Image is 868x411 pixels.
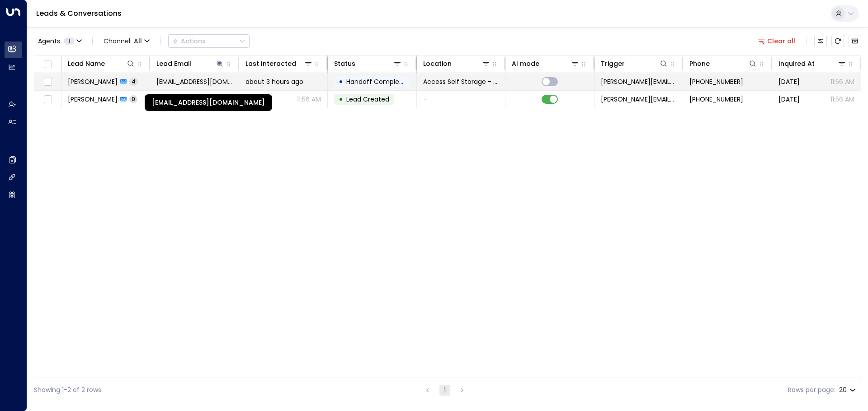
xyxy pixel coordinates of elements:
span: 0 [129,95,137,103]
span: Ruth Nightingale [68,95,118,104]
button: Agents1 [34,35,85,47]
div: Location [423,58,452,69]
span: Lead Created [346,95,389,104]
div: Showing 1-2 of 2 rows [34,385,101,395]
a: Leads & Conversations [36,8,122,18]
div: Status [334,58,401,69]
p: 11:56 AM [297,95,321,104]
p: 11:56 AM [830,95,854,104]
div: Inquired At [778,58,815,69]
span: Sep 28, 2025 [778,77,800,86]
span: Refresh [831,35,844,47]
div: • [339,74,343,89]
div: Location [423,58,491,69]
div: Phone [689,58,757,69]
button: page 1 [439,385,450,396]
span: laura.chambers@accessstorage.com [601,77,676,86]
div: • [339,92,343,107]
label: Rows per page: [788,385,835,395]
div: Lead Name [68,58,105,69]
button: Archived Leads [849,35,861,47]
div: Trigger [601,58,668,69]
div: Trigger [601,58,625,69]
div: Last Interacted [245,58,313,69]
p: 11:56 AM [830,77,854,86]
div: Lead Name [68,58,135,69]
span: Access Self Storage - Cheam [423,77,499,86]
span: Toggle select all [42,59,53,70]
span: renightingale@yahoo.com [156,77,232,86]
div: Last Interacted [245,58,296,69]
div: Inquired At [778,58,846,69]
div: Phone [689,58,710,69]
span: +447960497005 [689,77,743,86]
span: Channel: [100,35,153,47]
span: 1 [64,37,75,45]
button: Clear all [754,35,799,47]
span: Ruth Nightingale [68,77,118,86]
span: laura.chambers@accessstorage.com [601,95,676,104]
div: AI mode [512,58,539,69]
span: 4 [129,78,138,85]
span: Sep 28, 2025 [778,95,800,104]
nav: pagination navigation [422,384,468,396]
span: Toggle select row [42,76,53,88]
button: Channel:All [100,35,153,47]
span: +447960497005 [689,95,743,104]
div: Lead Email [156,58,224,69]
div: AI mode [512,58,579,69]
div: [EMAIL_ADDRESS][DOMAIN_NAME] [145,94,272,111]
span: Handoff Completed [346,77,410,86]
span: about 3 hours ago [245,77,303,86]
button: Actions [168,34,250,48]
div: Status [334,58,355,69]
div: 20 [839,383,858,397]
button: Customize [814,35,827,47]
div: Button group with a nested menu [168,34,250,48]
span: Agents [38,38,60,44]
span: Toggle select row [42,94,53,105]
div: Lead Email [156,58,191,69]
span: All [134,37,142,45]
td: - [417,91,505,108]
div: Actions [172,37,206,45]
